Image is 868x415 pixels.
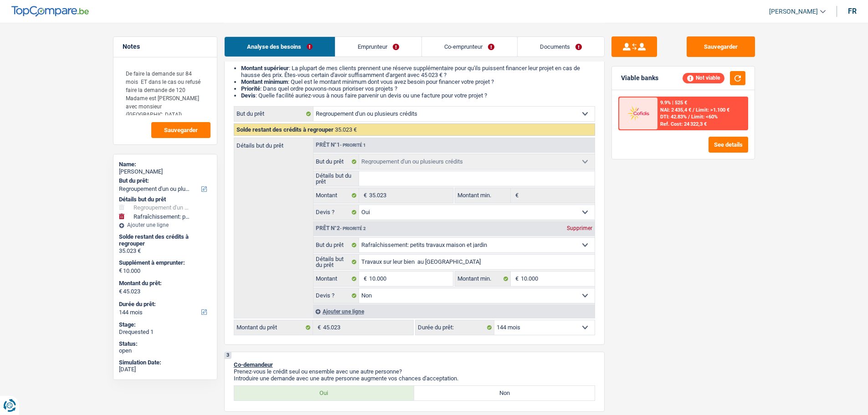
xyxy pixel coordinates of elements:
span: Limit: <60% [691,114,718,120]
div: [DATE] [119,366,211,373]
div: Détails but du prêt [119,196,211,203]
a: Analyse des besoins [225,37,335,56]
strong: Montant supérieur [241,65,289,72]
label: Montant min. [455,272,511,286]
label: Montant du prêt: [119,280,210,287]
a: [PERSON_NAME] [762,4,826,19]
label: Détails but du prêt [313,255,360,269]
div: Status: [119,340,211,348]
label: Devis ? [313,288,360,303]
h5: Notes [123,43,208,51]
div: open [119,347,211,354]
div: Viable banks [621,74,658,82]
span: € [119,267,122,274]
span: [PERSON_NAME] [769,8,818,15]
label: Détails but du prêt [313,171,360,186]
span: / [693,107,694,113]
label: Devis ? [313,205,360,220]
label: Montant du prêt [234,320,313,335]
button: See details [709,137,748,153]
a: Co-emprunteur [422,37,517,56]
div: Solde restant des crédits à regrouper [119,233,211,247]
label: Montant min. [455,188,511,203]
div: fr [848,7,857,15]
div: 9.9% | 525 € [660,100,687,106]
label: Détails but du prêt [234,138,313,149]
span: / [688,114,690,120]
span: Solde restant des crédits à regrouper [236,126,334,133]
div: 35.023 € [119,247,211,255]
strong: Priorité [241,85,260,92]
label: Montant [313,272,360,286]
label: Oui [234,386,415,400]
span: - Priorité 2 [340,226,366,231]
span: € [511,188,521,203]
div: Name: [119,161,211,168]
a: Emprunteur [335,37,421,56]
span: Limit: >1.100 € [696,107,729,113]
label: Non [414,386,595,400]
div: Ajouter une ligne [313,305,595,318]
label: Durée du prêt: [119,301,210,308]
span: Devis [241,92,256,99]
span: Sauvegarder [164,127,198,133]
p: Prenez-vous le crédit seul ou ensemble avec une autre personne? [234,368,595,375]
div: Prêt n°2 [313,225,368,231]
img: TopCompare Logo [11,6,89,17]
div: Supprimer [565,225,595,231]
p: Introduire une demande avec une autre personne augmente vos chances d'acceptation. [234,375,595,382]
span: € [313,320,323,335]
label: But du prêt [234,107,313,121]
label: But du prêt [313,154,360,169]
div: Drequested 1 [119,328,211,336]
span: DTI: 42.83% [660,114,687,120]
div: Ref. Cost: 24 322,3 € [660,121,707,127]
li: : La plupart de mes clients prennent une réserve supplémentaire pour qu'ils puissent financer leu... [241,65,595,78]
span: NAI: 2 435,4 € [660,107,691,113]
span: € [359,272,369,286]
label: Montant [313,188,360,203]
div: Prêt n°1 [313,142,368,148]
button: Sauvegarder [151,122,211,138]
strong: Montant minimum [241,78,288,85]
span: - Priorité 1 [340,143,366,148]
label: But du prêt: [119,177,210,184]
span: € [119,288,122,295]
a: Documents [518,37,604,56]
label: Durée du prêt: [416,320,494,335]
li: : Dans quel ordre pouvons-nous prioriser vos projets ? [241,85,595,92]
span: € [511,272,521,286]
div: Simulation Date: [119,359,211,366]
div: Stage: [119,321,211,328]
button: Sauvegarder [687,36,755,57]
div: Ajouter une ligne [119,222,211,228]
span: Co-demandeur [234,361,273,368]
span: 35.023 € [335,126,357,133]
label: Supplément à emprunter: [119,259,210,266]
label: But du prêt [313,238,360,252]
div: Not viable [683,73,724,83]
li: : Quelle facilité auriez-vous à nous faire parvenir un devis ou une facture pour votre projet ? [241,92,595,99]
div: [PERSON_NAME] [119,168,211,175]
div: 3 [225,352,231,359]
span: € [359,188,369,203]
img: Cofidis [621,105,655,122]
li: : Quel est le montant minimum dont vous avez besoin pour financer votre projet ? [241,78,595,85]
